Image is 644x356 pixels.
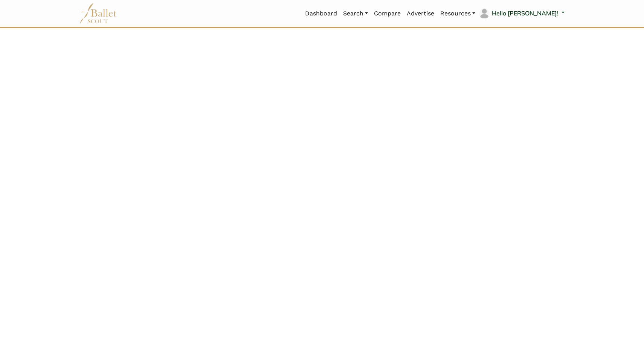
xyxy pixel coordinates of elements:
a: Advertise [404,6,437,21]
a: profile picture Hello [PERSON_NAME]! [478,8,565,20]
a: Search [340,6,371,21]
a: Resources [437,6,478,21]
a: Dashboard [302,6,340,21]
img: profile picture [479,8,490,19]
a: Compare [371,6,404,21]
p: Hello [PERSON_NAME]! [492,9,558,18]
